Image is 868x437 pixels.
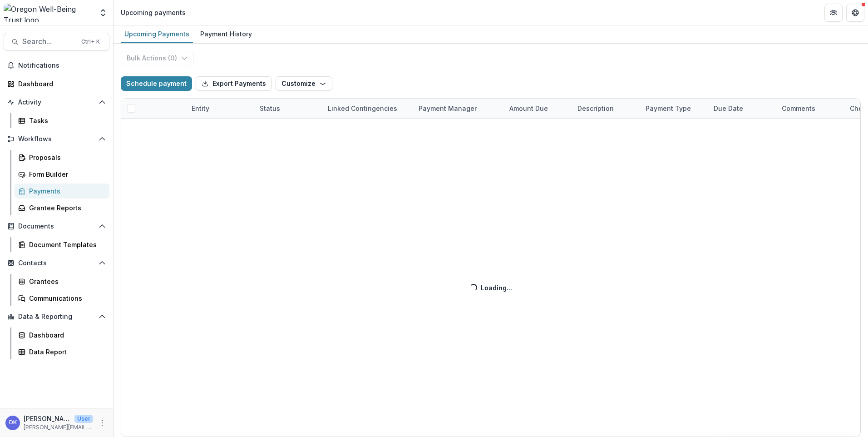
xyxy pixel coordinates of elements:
[4,219,109,233] button: Open Documents
[15,344,109,359] a: Data Report
[97,4,109,22] button: Open entity switcher
[29,186,102,196] div: Payments
[18,79,102,89] div: Dashboard
[121,8,186,17] div: Upcoming payments
[4,309,109,324] button: Open Data & Reporting
[18,313,95,321] span: Data & Reporting
[15,167,109,182] a: Form Builder
[121,27,193,40] div: Upcoming Payments
[15,113,109,128] a: Tasks
[9,420,17,426] div: Danielle King
[117,6,189,19] nav: breadcrumb
[15,237,109,252] a: Document Templates
[15,291,109,306] a: Communications
[197,27,256,40] div: Payment History
[24,423,93,432] p: [PERSON_NAME][EMAIL_ADDRESS][DOMAIN_NAME]
[15,274,109,289] a: Grantees
[846,4,864,22] button: Get Help
[29,277,102,286] div: Grantees
[15,184,109,199] a: Payments
[4,95,109,109] button: Open Activity
[79,37,102,47] div: Ctrl + K
[4,76,109,91] a: Dashboard
[15,200,109,215] a: Grantee Reports
[4,58,109,73] button: Notifications
[22,37,76,46] span: Search...
[97,417,108,428] button: More
[29,203,102,213] div: Grantee Reports
[29,347,102,357] div: Data Report
[15,328,109,343] a: Dashboard
[197,25,256,43] a: Payment History
[4,132,109,146] button: Open Workflows
[18,223,95,230] span: Documents
[15,150,109,165] a: Proposals
[18,259,95,267] span: Contacts
[4,4,93,22] img: Oregon Well-Being Trust logo
[29,330,102,340] div: Dashboard
[24,414,71,423] p: [PERSON_NAME]
[4,256,109,270] button: Open Contacts
[4,33,109,51] button: Search...
[29,153,102,162] div: Proposals
[824,4,843,22] button: Partners
[29,293,102,303] div: Communications
[29,116,102,125] div: Tasks
[29,169,102,179] div: Form Builder
[18,135,95,143] span: Workflows
[18,99,95,106] span: Activity
[121,25,193,43] a: Upcoming Payments
[29,240,102,249] div: Document Templates
[121,51,194,65] button: Bulk Actions (0)
[18,62,106,70] span: Notifications
[74,415,93,423] p: User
